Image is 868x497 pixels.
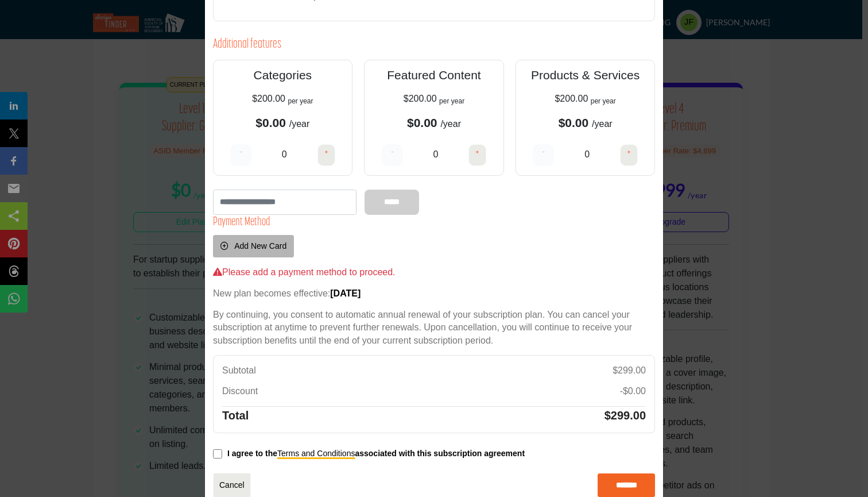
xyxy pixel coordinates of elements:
[620,144,638,166] button: +
[282,148,287,161] p: 0
[591,97,616,105] sub: per year
[213,309,655,347] p: By continuing, you consent to automatic annual renewal of your subscription plan. You can cancel ...
[317,144,335,166] button: +
[224,66,342,84] p: Categories
[375,66,493,84] p: Featured Content
[620,385,646,398] p: -$0.00
[227,448,525,460] p: I agree to the associated with this subscription agreement
[468,144,486,166] button: +
[526,66,645,84] p: Products & Services
[559,116,589,129] b: $0.00
[330,288,361,298] strong: [DATE]
[555,94,588,103] span: $200.00
[277,449,355,458] a: Terms and Conditions
[213,35,281,54] h3: Additional features
[234,241,286,251] span: Add New Card
[222,407,249,424] h5: Total
[213,265,655,279] p: Please add a payment method to proceed.
[222,385,258,398] p: Discount
[213,215,655,229] h4: Payment Method
[604,407,646,424] h5: $299.00
[213,287,655,300] p: New plan becomes effective:
[407,116,437,129] b: $0.00
[252,94,285,103] span: $200.00
[222,364,256,377] p: Subtotal
[584,148,590,161] p: 0
[324,146,328,160] h4: +
[440,119,461,129] span: /year
[592,119,613,129] span: /year
[289,119,310,129] span: /year
[255,116,286,129] b: $0.00
[613,364,646,377] p: $299.00
[213,235,294,257] button: Add New Card
[433,148,439,161] p: 0
[475,146,479,160] h4: +
[404,94,437,103] span: $200.00
[288,97,313,105] sub: per year
[627,146,631,160] h4: +
[439,97,464,105] sub: per year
